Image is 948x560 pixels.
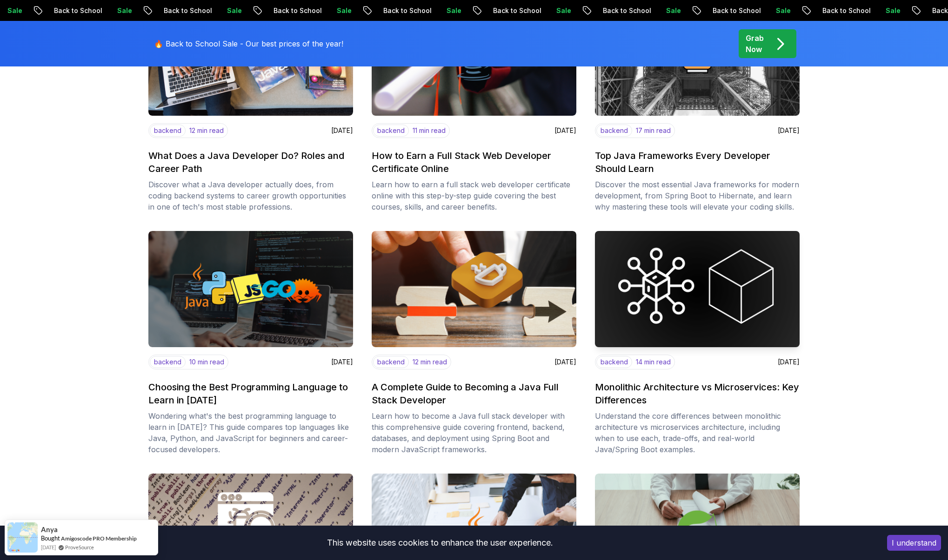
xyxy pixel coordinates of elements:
p: Understand the core differences between monolithic architecture vs microservices architecture, in... [595,410,800,455]
p: Sale [105,6,135,15]
p: Grab Now [746,33,764,55]
p: Discover what a Java developer actually does, from coding backend systems to career growth opport... [148,179,353,212]
img: image [148,231,353,347]
p: 12 min read [189,126,224,135]
p: Sale [874,6,903,15]
p: [DATE] [554,357,576,367]
p: Back to School [591,6,654,15]
p: Back to School [152,6,215,15]
button: Accept cookies [887,535,941,551]
a: Amigoscode PRO Membership [61,534,137,542]
img: image [372,231,576,347]
p: Learn how to become a Java full stack developer with this comprehensive guide covering frontend, ... [372,410,576,455]
p: Back to School [42,6,105,15]
p: backend [150,356,186,368]
p: Discover the most essential Java frameworks for modern development, from Spring Boot to Hibernate... [595,179,800,212]
p: 11 min read [413,126,446,135]
img: image [590,228,805,350]
p: backend [373,125,409,137]
span: [DATE] [41,543,56,551]
p: [DATE] [554,126,576,135]
h2: How to Earn a Full Stack Web Developer Certificate Online [372,149,576,175]
p: Back to School [481,6,544,15]
p: 12 min read [413,357,447,367]
p: Sale [544,6,574,15]
p: Back to School [701,6,764,15]
a: ProveSource [65,543,94,551]
a: imagebackend12 min read[DATE]A Complete Guide to Becoming a Java Full Stack DeveloperLearn how to... [372,231,576,455]
p: [DATE] [331,126,353,135]
h2: A Complete Guide to Becoming a Java Full Stack Developer [372,381,576,407]
p: backend [150,125,186,137]
h2: Monolithic Architecture vs Microservices: Key Differences [595,381,800,407]
div: This website uses cookies to enhance the user experience. [7,533,873,553]
p: backend [596,356,632,368]
p: [DATE] [778,357,800,367]
p: Sale [434,6,464,15]
h2: Choosing the Best Programming Language to Learn in [DATE] [148,381,353,407]
p: Wondering what's the best programming language to learn in [DATE]? This guide compares top langua... [148,410,353,455]
h2: What Does a Java Developer Do? Roles and Career Path [148,149,353,175]
img: provesource social proof notification image [7,522,38,553]
p: Sale [654,6,684,15]
a: imagebackend14 min read[DATE]Monolithic Architecture vs Microservices: Key DifferencesUnderstand ... [595,231,800,455]
p: backend [373,356,409,368]
p: Back to School [810,6,874,15]
p: 10 min read [189,357,224,367]
p: Learn how to earn a full stack web developer certificate online with this step-by-step guide cove... [372,179,576,212]
span: Anya [41,526,58,534]
p: backend [596,125,632,137]
p: [DATE] [778,126,800,135]
p: 🔥 Back to School Sale - Our best prices of the year! [154,38,343,49]
h2: Top Java Frameworks Every Developer Should Learn [595,149,800,175]
p: Sale [764,6,794,15]
p: 14 min read [636,357,671,367]
p: Back to School [371,6,434,15]
span: Bought [41,534,60,542]
a: imagebackend10 min read[DATE]Choosing the Best Programming Language to Learn in [DATE]Wondering w... [148,231,353,455]
p: Sale [215,6,245,15]
p: [DATE] [331,357,353,367]
p: Sale [325,6,354,15]
p: 17 min read [636,126,671,135]
p: Back to School [261,6,325,15]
